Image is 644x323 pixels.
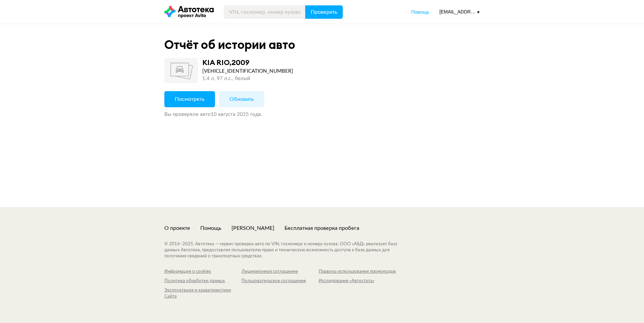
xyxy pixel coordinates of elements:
[231,224,274,232] a: [PERSON_NAME]
[439,9,480,15] div: [EMAIL_ADDRESS][DOMAIN_NAME]
[202,75,293,82] div: 1.4 л, 97 л.c., белый
[202,58,250,67] div: KIA RIO , 2009
[164,287,241,300] a: Эксплуатация и характеристики Сайта
[305,5,343,19] button: Проверить
[202,68,293,75] div: [VEHICLE_IDENTIFICATION_NUMBER]
[241,278,319,284] a: Пользовательское соглашение
[219,91,264,107] button: Обновить
[319,278,396,284] a: Исследование «Автостата»
[200,224,221,232] a: Помощь
[164,278,241,284] a: Политика обработки данных
[164,269,241,275] a: Информация о cookies
[164,224,190,232] a: О проекте
[284,224,359,232] a: Бесплатная проверка пробега
[319,269,396,275] a: Правила использования промокодов
[229,96,254,102] span: Обновить
[164,38,295,52] div: Отчёт об истории авто
[175,96,205,102] span: Посмотреть
[411,9,429,15] span: Помощь
[164,91,215,107] button: Посмотреть
[224,5,306,19] input: VIN, госномер, номер кузова
[411,9,429,15] a: Помощь
[311,9,337,15] span: Проверить
[164,241,411,259] div: © 2016– 2025 . Автотека — сервис проверки авто по VIN, госномеру и номеру кузова. ООО «АБД» реали...
[241,269,319,275] a: Лицензионное соглашение
[164,111,480,118] div: Вы проверяли авто 10 августа 2025 года .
